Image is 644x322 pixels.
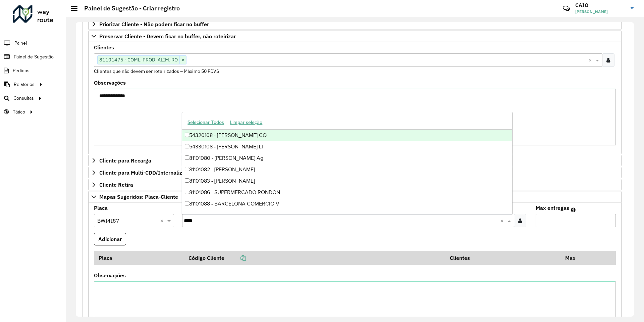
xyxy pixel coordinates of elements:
th: Código Cliente [184,251,445,265]
div: 81101088 - BARCELONA COMERCIO V [182,198,512,210]
em: Máximo de clientes que serão colocados na mesma rota com os clientes informados [571,207,576,213]
span: [PERSON_NAME] [575,9,626,15]
small: Clientes que não devem ser roteirizados – Máximo 50 PDVS [94,68,219,74]
label: Max entregas [536,204,569,212]
div: 54320108 - [PERSON_NAME] CO [182,130,512,141]
label: Observações [94,271,126,279]
button: Adicionar [94,233,126,245]
span: Cliente para Recarga [99,158,151,163]
span: Cliente Retira [99,182,133,187]
label: Placa [94,204,108,212]
span: 81101475 - COML. PROD. ALIM. RO [98,56,179,64]
span: Mapas Sugeridos: Placa-Cliente [99,194,178,199]
button: Selecionar Todos [184,117,227,128]
th: Max [560,251,587,265]
button: Limpar seleção [227,117,265,128]
span: Priorizar Cliente - Não podem ficar no buffer [99,21,209,27]
h3: CAIO [575,2,626,8]
div: 81101083 - [PERSON_NAME] [182,175,512,187]
a: Contato Rápido [559,1,574,16]
span: Consultas [13,95,34,102]
a: Mapas Sugeridos: Placa-Cliente [88,191,622,202]
div: 54330108 - [PERSON_NAME] LI [182,141,512,152]
div: 81101086 - SUPERMERCADO RONDON [182,187,512,198]
span: × [179,56,186,64]
a: Copiar [224,255,246,261]
span: Cliente para Multi-CDD/Internalização [99,170,194,175]
span: Preservar Cliente - Devem ficar no buffer, não roteirizar [99,34,236,39]
div: 81101082 - [PERSON_NAME] [182,164,512,175]
a: Cliente Retira [88,179,622,190]
span: Clear all [160,217,166,225]
h2: Painel de Sugestão - Criar registro [77,5,180,12]
th: Clientes [445,251,560,265]
div: 81101089 - IRMAOS IAROSSI LTDA [182,210,512,221]
span: Clear all [588,56,594,64]
ng-dropdown-panel: Options list [182,112,512,214]
th: Placa [94,251,184,265]
label: Observações [94,79,126,87]
span: Painel de Sugestão [14,53,54,60]
a: Priorizar Cliente - Não podem ficar no buffer [88,18,622,30]
span: Clear all [500,217,506,225]
div: Preservar Cliente - Devem ficar no buffer, não roteirizar [88,42,622,154]
span: Relatórios [14,81,35,88]
label: Clientes [94,43,114,51]
span: Tático [13,108,25,116]
span: Painel [14,40,27,47]
span: Pedidos [13,67,30,74]
a: Cliente para Recarga [88,155,622,166]
div: 81101080 - [PERSON_NAME] Ag [182,152,512,164]
a: Preservar Cliente - Devem ficar no buffer, não roteirizar [88,31,622,42]
a: Cliente para Multi-CDD/Internalização [88,167,622,178]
